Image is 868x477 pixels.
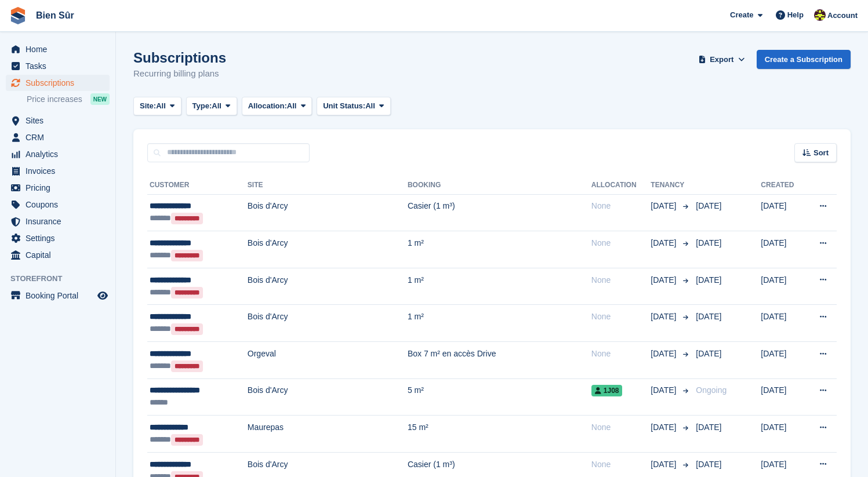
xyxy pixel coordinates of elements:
[696,50,747,69] button: Export
[27,94,82,105] span: Price increases
[651,176,691,195] th: Tenancy
[591,200,651,212] div: None
[408,231,591,268] td: 1 m²
[730,9,753,21] span: Create
[26,196,95,213] span: Coupons
[6,230,110,246] a: menu
[761,231,804,268] td: [DATE]
[761,378,804,416] td: [DATE]
[651,458,678,471] span: [DATE]
[696,385,727,395] span: Ongoing
[651,200,678,212] span: [DATE]
[242,97,313,116] button: Allocation: All
[6,163,110,179] a: menu
[761,268,804,305] td: [DATE]
[408,176,591,195] th: Booking
[651,421,678,434] span: [DATE]
[26,58,95,74] span: Tasks
[248,176,408,195] th: Site
[591,421,651,434] div: None
[696,460,721,469] span: [DATE]
[6,75,110,91] a: menu
[813,147,829,159] span: Sort
[591,237,651,249] div: None
[696,201,721,210] span: [DATE]
[591,176,651,195] th: Allocation
[827,10,858,21] span: Account
[133,50,226,65] h1: Subscriptions
[761,342,804,379] td: [DATE]
[591,348,651,360] div: None
[26,41,95,57] span: Home
[761,194,804,231] td: [DATE]
[696,349,721,358] span: [DATE]
[6,146,110,162] a: menu
[287,100,297,112] span: All
[96,289,110,303] a: Preview store
[591,458,651,471] div: None
[186,97,237,116] button: Type: All
[408,268,591,305] td: 1 m²
[591,311,651,323] div: None
[31,6,79,25] a: Bien Sûr
[591,385,623,396] span: 1J08
[26,112,95,129] span: Sites
[248,416,408,453] td: Maurepas
[6,247,110,263] a: menu
[140,100,156,112] span: Site:
[193,100,212,112] span: Type:
[26,146,95,162] span: Analytics
[6,58,110,74] a: menu
[248,268,408,305] td: Bois d'Arcy
[696,423,721,432] span: [DATE]
[133,97,181,116] button: Site: All
[365,100,375,112] span: All
[591,274,651,286] div: None
[248,100,287,112] span: Allocation:
[6,213,110,230] a: menu
[787,9,804,21] span: Help
[248,231,408,268] td: Bois d'Arcy
[761,176,804,195] th: Created
[408,194,591,231] td: Casier (1 m³)
[317,97,390,116] button: Unit Status: All
[248,342,408,379] td: Orgeval
[27,93,110,105] a: Price increases NEW
[6,112,110,129] a: menu
[6,41,110,57] a: menu
[133,67,226,81] p: Recurring billing plans
[6,129,110,145] a: menu
[761,305,804,342] td: [DATE]
[757,50,851,69] a: Create a Subscription
[26,247,95,263] span: Capital
[248,378,408,416] td: Bois d'Arcy
[147,176,248,195] th: Customer
[26,129,95,145] span: CRM
[26,213,95,230] span: Insurance
[761,416,804,453] td: [DATE]
[26,75,95,91] span: Subscriptions
[696,312,721,321] span: [DATE]
[651,384,678,396] span: [DATE]
[323,100,365,112] span: Unit Status:
[26,163,95,179] span: Invoices
[408,342,591,379] td: Box 7 m² en accès Drive
[408,305,591,342] td: 1 m²
[90,93,110,105] div: NEW
[696,238,721,247] span: [DATE]
[651,237,678,249] span: [DATE]
[26,287,95,304] span: Booking Portal
[6,180,110,196] a: menu
[156,100,166,112] span: All
[9,7,27,24] img: stora-icon-8386f47178a22dfd0bd8f6a31ec36ba5ce8667c1dd55bd0f319d3a0aa187defe.svg
[651,274,678,286] span: [DATE]
[26,180,95,196] span: Pricing
[212,100,221,112] span: All
[651,311,678,323] span: [DATE]
[248,194,408,231] td: Bois d'Arcy
[26,230,95,246] span: Settings
[408,378,591,416] td: 5 m²
[408,416,591,453] td: 15 m²
[6,196,110,213] a: menu
[6,287,110,304] a: menu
